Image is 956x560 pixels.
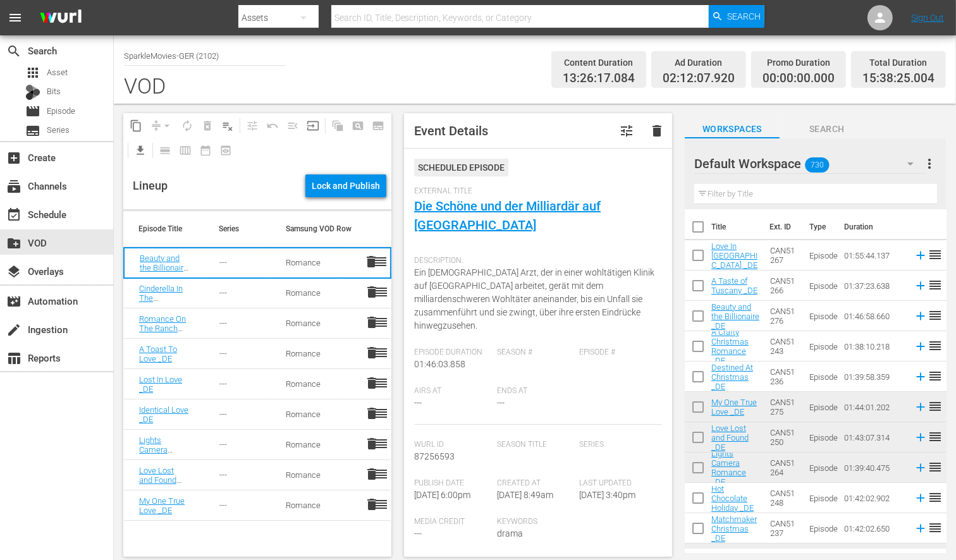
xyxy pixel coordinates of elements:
span: reorder [374,284,389,300]
span: reorder [928,460,943,475]
span: --- [497,398,505,408]
a: Beauty and the Billionaire _DE [711,302,759,331]
td: Episode [804,483,839,513]
span: External Title [414,186,656,197]
td: 01:43:07.314 [839,422,909,453]
button: Lock and Publish [305,174,386,197]
span: input [307,119,319,132]
td: 01:42:02.650 [839,513,909,544]
span: playlist_remove_outlined [221,119,234,132]
span: reorder [374,497,389,512]
td: Episode [804,392,839,422]
button: delete [364,254,379,269]
div: --- [219,379,255,389]
button: delete [364,345,379,360]
span: reorder [373,254,388,269]
svg: Add to Schedule [914,521,928,535]
div: Bits [25,85,40,100]
a: Identical Love _DE [139,405,188,424]
a: A Crafty Christmas Romance _DE [711,327,749,365]
div: --- [219,410,255,419]
span: Asset [25,65,40,80]
span: Month Calendar View [195,140,216,161]
span: Wurl Id [414,440,491,450]
span: delete [649,123,665,138]
span: Overlays [6,264,21,279]
a: Die Schöne und der Milliardär auf [GEOGRAPHIC_DATA] [414,198,601,233]
a: Love In [GEOGRAPHIC_DATA] _DE [711,241,757,270]
span: [DATE] 8:49am [497,490,553,500]
span: Episode Duration [414,348,491,358]
span: reorder [374,375,389,391]
img: ans4CAIJ8jUAAAAAAAAAAAAAAAAAAAAAAAAgQb4GAAAAAAAAAAAAAAAAAAAAAAAAJMjXAAAAAAAAAAAAAAAAAAAAAAAAgAT5G... [30,3,91,33]
span: Ingestion [6,322,21,338]
span: [DATE] 6:00pm [414,490,470,500]
div: Romance [286,470,322,480]
span: drama [497,528,523,539]
button: delete [642,116,672,146]
span: Series [579,440,656,450]
div: Romance [286,319,322,328]
span: Fill episodes with ad slates [283,116,303,136]
span: --- [414,398,422,408]
a: Lights Camera Romance _DE [711,449,746,487]
span: Week Calendar View [175,140,195,161]
td: 01:37:23.638 [839,271,909,301]
span: Create Search Block [348,116,368,136]
span: Loop Content [177,116,197,136]
td: Episode [804,240,839,271]
td: 01:44:01.202 [839,392,909,422]
svg: Add to Schedule [914,400,928,414]
td: CAN51248 [765,483,804,513]
div: Romance [286,379,322,389]
a: Cinderella In The Caribbean _DE [139,284,183,322]
td: CAN51236 [765,362,804,392]
div: VOD [124,73,166,99]
span: Remove Gaps & Overlaps [146,116,177,136]
span: Keywords [497,517,573,527]
span: Media Credit [414,517,491,527]
div: Default Workspace [694,146,926,181]
a: My One True Love _DE [139,496,185,515]
svg: Add to Schedule [914,279,928,293]
span: Season # [497,348,573,358]
a: Lost In Love _DE [139,375,182,394]
span: reorder [928,247,943,262]
td: CAN51275 [765,392,804,422]
div: --- [219,440,255,449]
button: tune [611,116,642,146]
td: CAN51266 [765,271,804,301]
span: reorder [374,406,389,421]
td: Episode [804,362,839,392]
span: reorder [928,399,943,414]
span: menu [8,10,23,25]
div: Romance [286,501,322,510]
span: reorder [928,277,943,293]
span: Event Details [414,123,488,138]
span: 01:46:03.858 [414,359,465,369]
span: Automation [6,294,21,309]
button: delete [364,466,379,482]
td: CAN51250 [765,422,804,453]
span: Publish Date [414,478,491,489]
td: Episode [804,271,839,301]
span: Description: [414,256,656,266]
span: Clear Lineup [218,116,238,136]
a: Matchmaker Christmas _DE [711,514,757,543]
div: --- [219,319,255,328]
span: delete [364,497,379,512]
td: 01:38:10.218 [839,331,909,362]
span: 02:12:07.920 [663,71,735,86]
span: Search [6,44,21,59]
a: A Toast To Love _DE [139,344,177,363]
div: Romance [286,410,322,419]
button: delete [364,436,379,451]
span: Copy Lineup [126,116,146,136]
span: Ein [DEMOGRAPHIC_DATA] Arzt, der in einer wohltätigen Klinik auf [GEOGRAPHIC_DATA] arbeitet, gerä... [414,267,654,331]
span: Bits [47,85,61,98]
span: Reports [6,351,21,366]
td: 01:46:58.660 [839,301,909,331]
a: Sign Out [911,13,944,23]
span: Update Metadata from Key Asset [303,116,323,136]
